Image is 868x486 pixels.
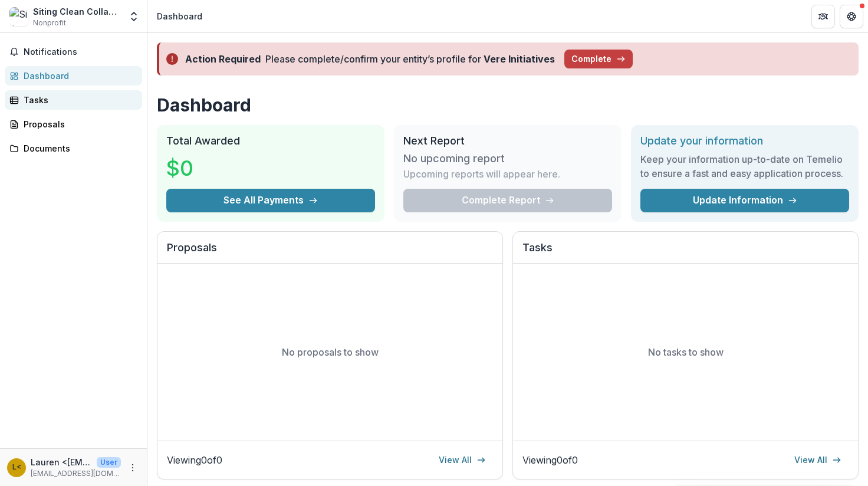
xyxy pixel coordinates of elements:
[5,66,142,86] a: Dashboard
[522,453,578,467] p: Viewing 0 of 0
[24,118,133,130] div: Proposals
[484,53,555,65] strong: Vere Initiatives
[403,134,612,147] h2: Next Report
[24,47,137,57] span: Notifications
[564,50,633,68] button: Complete
[33,5,121,18] div: Siting Clean Collaborative
[166,189,375,212] button: See All Payments
[166,152,255,184] h3: $0
[9,7,28,26] img: Siting Clean Collaborative
[640,189,849,212] a: Update Information
[403,167,560,181] p: Upcoming reports will appear here.
[5,114,142,134] a: Proposals
[5,139,142,158] a: Documents
[157,94,859,116] h1: Dashboard
[282,345,379,359] p: No proposals to show
[33,18,66,28] span: Nonprofit
[167,241,493,264] h2: Proposals
[811,5,835,28] button: Partners
[24,94,133,106] div: Tasks
[432,451,493,469] a: View All
[126,5,142,28] button: Open entity switcher
[24,70,133,82] div: Dashboard
[31,456,92,468] p: Lauren <[EMAIL_ADDRESS][DOMAIN_NAME]>
[265,52,555,66] div: Please complete/confirm your entity’s profile for
[648,345,724,359] p: No tasks to show
[157,10,202,22] div: Dashboard
[166,134,375,147] h2: Total Awarded
[97,457,121,468] p: User
[12,464,21,471] div: Lauren <lauren@sitingcleancollaborative.com>
[5,90,142,110] a: Tasks
[24,142,133,155] div: Documents
[840,5,863,28] button: Get Help
[126,461,140,475] button: More
[640,152,849,180] h3: Keep your information up-to-date on Temelio to ensure a fast and easy application process.
[31,468,121,479] p: [EMAIL_ADDRESS][DOMAIN_NAME]
[403,152,505,165] h3: No upcoming report
[5,42,142,61] button: Notifications
[152,8,207,25] nav: breadcrumb
[167,453,222,467] p: Viewing 0 of 0
[640,134,849,147] h2: Update your information
[185,52,261,66] div: Action Required
[787,451,849,469] a: View All
[522,241,849,264] h2: Tasks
